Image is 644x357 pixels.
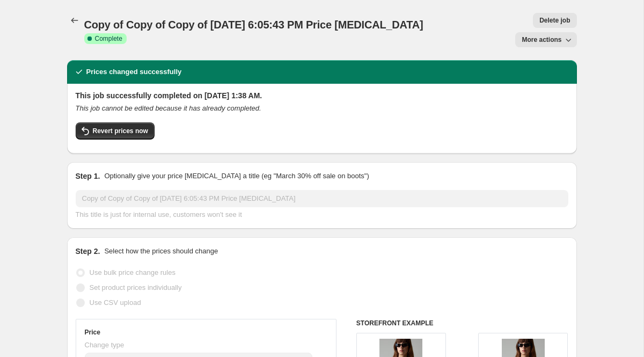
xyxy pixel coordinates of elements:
span: Change type [85,341,125,349]
button: Delete job [533,13,576,28]
h3: Price [85,328,100,337]
button: More actions [515,32,576,47]
p: Select how the prices should change [104,246,218,257]
span: Revert prices now [93,127,148,135]
span: Set product prices individually [90,283,182,292]
h6: STOREFRONT EXAMPLE [356,319,568,327]
input: 30% off holiday sale [76,190,568,207]
span: Delete job [539,16,570,25]
span: More actions [522,35,561,44]
span: Copy of Copy of Copy of [DATE] 6:05:43 PM Price [MEDICAL_DATA] [84,19,423,31]
h2: Step 2. [76,246,100,257]
span: Complete [95,34,122,43]
i: This job cannot be edited because it has already completed. [76,104,261,112]
span: Use CSV upload [90,298,141,307]
span: Use bulk price change rules [90,268,175,276]
button: Revert prices now [76,122,155,140]
p: Optionally give your price [MEDICAL_DATA] a title (eg "March 30% off sale on boots") [104,171,369,181]
button: Price change jobs [67,13,82,28]
span: This title is just for internal use, customers won't see it [76,210,242,218]
h2: This job successfully completed on [DATE] 1:38 AM. [76,90,568,101]
h2: Step 1. [76,171,100,181]
h2: Prices changed successfully [86,67,182,77]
